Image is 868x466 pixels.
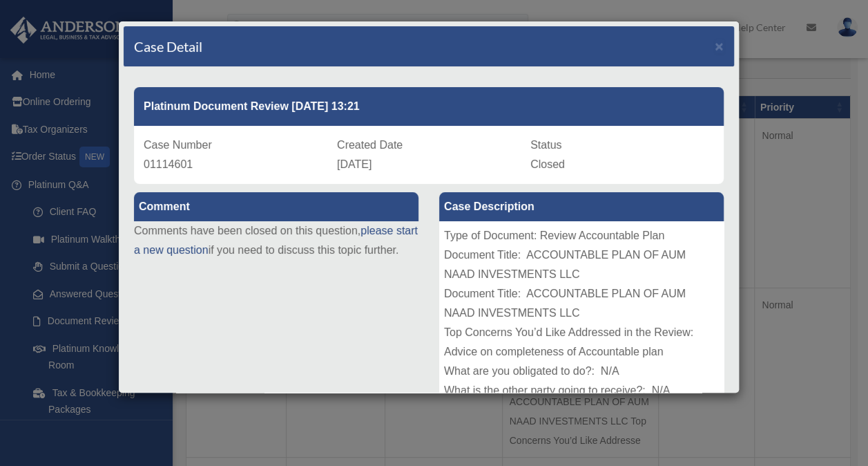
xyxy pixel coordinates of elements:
div: Platinum Document Review [DATE] 13:21 [134,87,724,126]
span: × [715,38,724,54]
span: Closed [530,158,565,170]
span: 01114601 [144,158,193,170]
span: [DATE] [337,158,372,170]
label: Case Description [439,192,724,221]
p: Comments have been closed on this question, if you need to discuss this topic further. [134,221,418,260]
a: please start a new question [134,225,418,256]
h4: Case Detail [134,37,202,56]
button: Close [715,39,724,53]
label: Comment [134,192,418,221]
div: Type of Document: Review Accountable Plan Document Title: ACCOUNTABLE PLAN OF AUM NAAD INVESTMENT... [439,221,724,429]
span: Created Date [337,139,403,151]
span: Status [530,139,561,151]
span: Case Number [144,139,212,151]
